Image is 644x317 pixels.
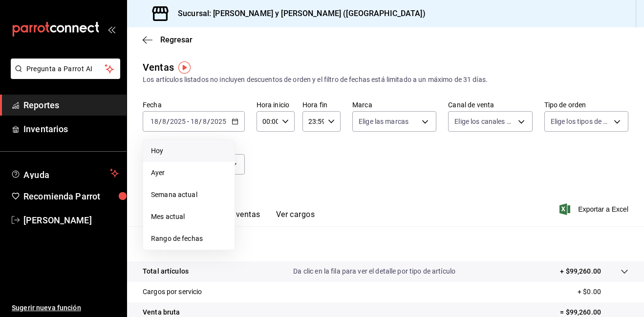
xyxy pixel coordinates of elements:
p: Cargos por servicio [143,287,202,297]
input: ---- [170,118,186,125]
font: Exportar a Excel [578,205,628,213]
span: Pregunta a Parrot AI [26,64,105,74]
span: Elige los canales de venta [454,117,514,126]
font: Inventarios [23,124,68,134]
label: Hora fin [302,101,341,108]
input: -- [162,118,167,125]
button: Pregunta a Parrot AI [11,59,120,79]
button: open_drawer_menu [107,25,115,33]
label: Tipo de orden [544,101,628,108]
span: Ayuda [23,167,106,179]
span: / [167,118,170,125]
span: / [207,118,210,125]
label: Hora inicio [257,101,295,108]
span: Semana actual [151,190,227,200]
span: Elige los tipos de orden [551,117,610,126]
button: Ver cargos [276,210,315,226]
p: Resumen [143,238,628,250]
font: Sugerir nueva función [12,304,81,312]
span: Mes actual [151,212,227,222]
font: [PERSON_NAME] [23,215,92,225]
a: Pregunta a Parrot AI [7,71,120,81]
span: Ayer [151,168,227,178]
label: Fecha [143,101,245,108]
p: + $0.00 [578,287,628,297]
span: - [187,118,189,125]
span: Rango de fechas [151,234,227,244]
span: / [159,118,162,125]
font: Recomienda Parrot [23,191,100,201]
div: Ventas [143,60,174,75]
input: -- [202,118,207,125]
div: Pestañas de navegación [158,210,315,226]
p: Da clic en la fila para ver el detalle por tipo de artículo [293,266,455,277]
font: Reportes [23,100,59,110]
input: ---- [210,118,227,125]
button: Regresar [143,35,193,44]
label: Marca [352,101,436,108]
p: Total artículos [143,266,189,277]
label: Canal de venta [448,101,532,108]
input: -- [190,118,199,125]
input: -- [150,118,159,125]
span: Elige las marcas [359,117,408,126]
div: Los artículos listados no incluyen descuentos de orden y el filtro de fechas está limitado a un m... [143,75,628,85]
h3: Sucursal: [PERSON_NAME] y [PERSON_NAME] ([GEOGRAPHIC_DATA]) [170,8,426,20]
img: Marcador de información sobre herramientas [178,61,191,74]
span: / [199,118,202,125]
button: Ver ventas [222,210,260,226]
p: + $99,260.00 [560,266,601,277]
span: Hoy [151,146,227,156]
span: Regresar [160,35,193,44]
button: Exportar a Excel [561,203,628,215]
